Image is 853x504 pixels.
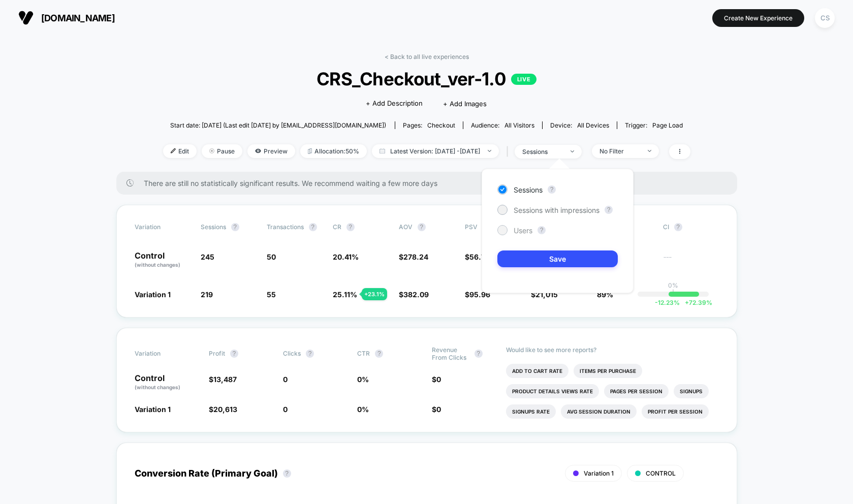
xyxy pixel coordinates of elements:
span: 0 [436,405,441,414]
li: Pages Per Session [604,384,669,398]
span: 0 % [357,375,369,384]
span: $ [209,405,237,414]
span: $ [465,253,490,261]
span: $ [465,290,490,299]
div: No Filter [599,147,640,155]
span: -12.23 % [655,299,680,306]
p: Would like to see more reports? [506,346,719,354]
button: ? [306,350,314,358]
img: Visually logo [18,10,34,25]
span: Sessions [514,185,543,194]
button: ? [375,350,383,358]
span: $ [209,375,237,384]
li: Items Per Purchase [574,364,642,378]
button: CS [812,8,838,28]
span: Transactions [267,223,304,231]
span: + Add Images [443,100,487,108]
span: 95.96 [469,290,490,299]
button: ? [231,223,239,231]
span: Sessions [201,223,226,231]
span: 20.41 % [333,253,359,261]
span: 25.11 % [333,290,357,299]
button: ? [346,223,355,231]
span: checkout [427,121,455,129]
span: 55 [267,290,276,299]
span: Variation [135,223,191,231]
p: 0% [668,281,678,289]
button: ? [309,223,317,231]
span: Users [514,226,532,235]
span: 0 [436,375,441,384]
p: LIVE [511,74,536,85]
span: 0 % [357,405,369,414]
li: Signups Rate [506,404,556,419]
span: CONTROL [646,469,676,477]
span: CI [663,223,719,231]
span: $ [432,405,441,414]
span: [DOMAIN_NAME] [41,13,115,23]
button: ? [605,206,613,214]
span: Variation [135,346,191,361]
span: There are still no statistically significant results. We recommend waiting a few more days [144,179,717,187]
button: [DOMAIN_NAME] [15,10,118,26]
span: Start date: [DATE] (Last edit [DATE] by [EMAIL_ADDRESS][DOMAIN_NAME]) [170,121,386,129]
p: Control [135,374,199,391]
span: Edit [163,144,197,158]
span: | [504,144,515,159]
span: 56.78 [469,253,490,261]
button: ? [230,350,238,358]
span: Clicks [283,350,301,357]
div: CS [815,8,835,28]
button: Create New Experience [712,9,804,27]
div: Trigger: [625,121,683,129]
span: All Visitors [504,121,534,129]
span: + [685,299,689,306]
span: Variation 1 [584,469,614,477]
span: 382.09 [403,290,429,299]
p: Control [135,251,191,269]
span: Device: [542,121,617,129]
span: CRS_Checkout_ver-1.0 [189,68,664,89]
a: < Back to all live experiences [385,53,469,60]
span: (without changes) [135,384,180,390]
img: end [648,150,651,152]
span: $ [399,290,429,299]
button: Save [497,250,618,267]
button: ? [548,185,556,194]
span: AOV [399,223,413,231]
button: ? [475,350,483,358]
span: 0 [283,375,288,384]
span: 245 [201,253,214,261]
span: Variation 1 [135,405,171,414]
button: ? [538,226,546,234]
li: Product Details Views Rate [506,384,599,398]
span: PSV [465,223,478,231]
span: 278.24 [403,253,428,261]
span: Revenue From Clicks [432,346,469,361]
span: Page Load [652,121,683,129]
span: 72.39 % [680,299,712,306]
span: (without changes) [135,262,180,268]
li: Profit Per Session [642,404,709,419]
span: 219 [201,290,213,299]
div: sessions [522,148,563,155]
img: end [488,150,491,152]
button: ? [283,469,291,478]
div: + 23.1 % [362,288,387,300]
li: Add To Cart Rate [506,364,568,378]
span: Pause [202,144,242,158]
span: 50 [267,253,276,261]
li: Avg Session Duration [561,404,637,419]
div: Pages: [403,121,455,129]
span: Allocation: 50% [300,144,367,158]
span: Profit [209,350,225,357]
span: 0 [283,405,288,414]
span: Latest Version: [DATE] - [DATE] [372,144,499,158]
img: end [571,150,574,152]
div: Audience: [471,121,534,129]
span: $ [399,253,428,261]
li: Signups [674,384,709,398]
span: 13,487 [213,375,237,384]
span: 20,613 [213,405,237,414]
img: rebalance [308,148,312,154]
